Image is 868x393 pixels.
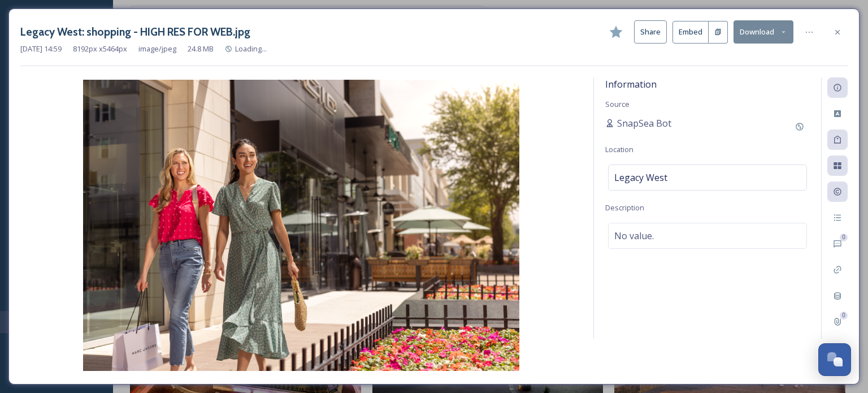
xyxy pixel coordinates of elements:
[605,144,633,154] span: Location
[614,171,667,184] span: Legacy West
[188,44,214,54] span: 24.8 MB
[138,44,176,54] span: image/jpeg
[73,44,127,54] span: 8192 px x 5464 px
[614,229,654,243] span: No value.
[605,99,630,109] span: Source
[840,234,848,241] div: 0
[20,80,582,371] img: 2977980.jpg
[617,116,671,130] span: SnapSea Bot
[672,21,709,44] button: Embed
[20,44,62,54] span: [DATE] 14:59
[840,312,848,319] div: 0
[605,202,644,213] span: Description
[734,20,793,44] button: Download
[634,20,667,44] button: Share
[605,78,657,90] span: Information
[818,343,851,376] button: Open Chat
[235,44,267,54] span: Loading...
[20,24,250,40] h3: Legacy West: shopping - HIGH RES FOR WEB.jpg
